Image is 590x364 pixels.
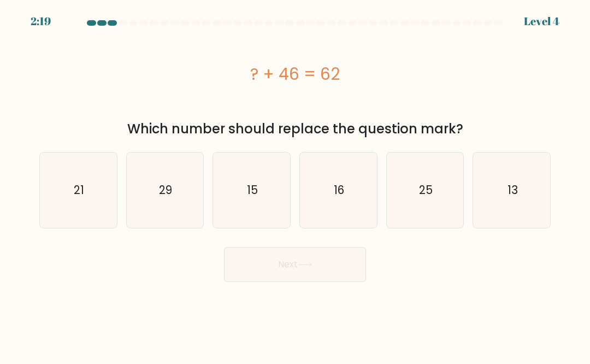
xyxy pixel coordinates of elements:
text: 25 [419,182,433,198]
text: 21 [74,182,84,198]
text: 29 [159,182,172,198]
text: 16 [334,182,344,198]
div: ? + 46 = 62 [39,62,551,86]
div: 2:19 [31,13,51,30]
button: Next [224,247,366,282]
div: Level 4 [524,13,559,30]
text: 13 [507,182,517,198]
div: Which number should replace the question mark? [46,119,544,139]
text: 15 [247,182,258,198]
